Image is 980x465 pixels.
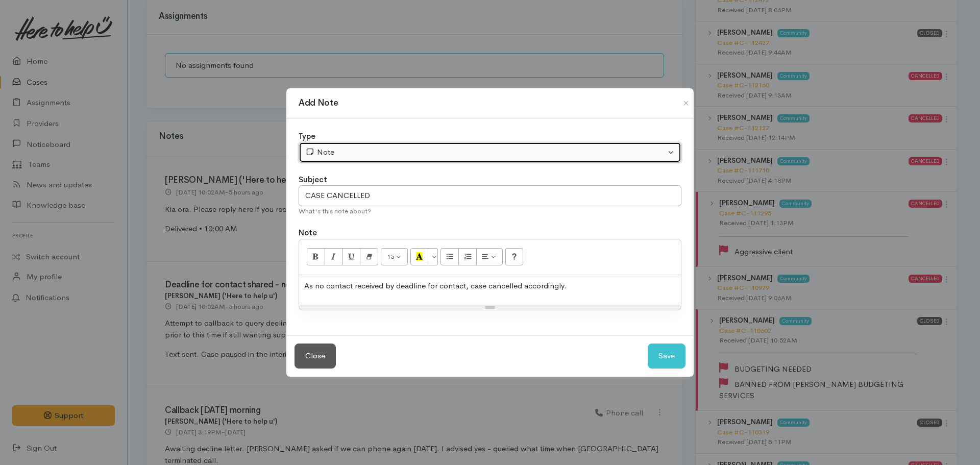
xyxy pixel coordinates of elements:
[387,252,394,261] span: 15
[307,248,325,265] button: Bold (CTRL+B)
[299,96,338,110] h1: Add Note
[428,248,438,265] button: More Color
[381,248,408,265] button: Font Size
[678,97,694,109] button: Close
[505,248,524,265] button: Help
[325,248,343,265] button: Italic (CTRL+I)
[299,131,315,142] label: Type
[410,248,429,265] button: Recent Color
[440,248,459,265] button: Unordered list (CTRL+SHIFT+NUM7)
[299,174,327,186] label: Subject
[648,344,685,369] button: Save
[458,248,477,265] button: Ordered list (CTRL+SHIFT+NUM8)
[305,146,666,158] div: Note
[299,305,681,310] div: Resize
[299,142,681,163] button: Note
[295,344,336,369] button: Close
[360,248,378,265] button: Remove Font Style (CTRL+\)
[299,227,317,239] label: Note
[304,280,676,292] p: As no contact received by deadline for contact, case cancelled accordingly.
[342,248,361,265] button: Underline (CTRL+U)
[299,206,681,216] div: What's this note about?
[476,248,503,265] button: Paragraph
